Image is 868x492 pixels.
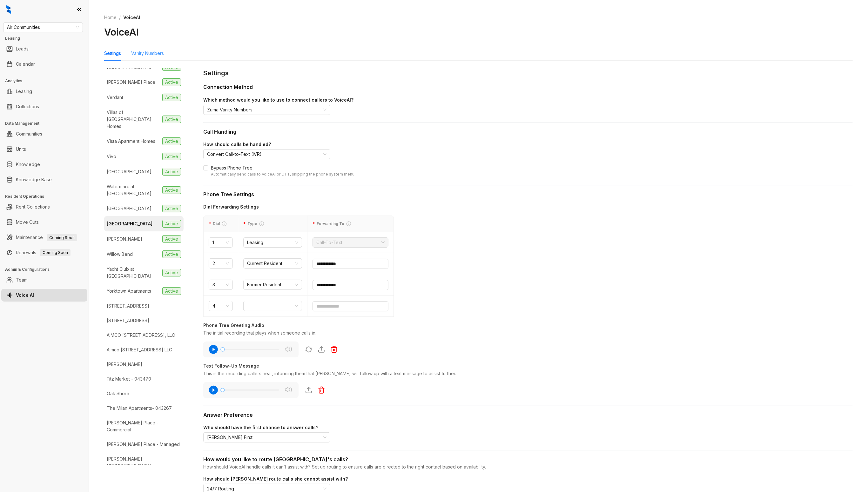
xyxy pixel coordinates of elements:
[162,186,181,194] span: Active
[316,238,385,247] span: Call-To-Text
[203,329,853,336] div: The initial recording that plays when someone calls in.
[162,250,181,258] span: Active
[203,455,853,463] div: How would you like to route [GEOGRAPHIC_DATA]'s calls?
[5,267,89,272] h3: Admin & Configurations
[247,259,298,268] span: Current Resident
[162,116,181,123] span: Active
[107,361,142,368] div: [PERSON_NAME]
[47,234,77,241] span: Coming Soon
[107,266,160,280] div: Yacht Club at [GEOGRAPHIC_DATA]
[5,78,89,84] h3: Analytics
[107,168,151,175] div: [GEOGRAPHIC_DATA]
[243,221,302,227] div: Type
[107,138,155,145] div: Vista Apartment Homes
[119,14,121,21] li: /
[207,105,326,115] span: Zuma Vanity Numbers
[203,141,853,148] div: How should calls be handled?
[212,301,229,311] span: 4
[1,246,87,259] li: Renewals
[103,14,118,21] a: Home
[203,68,853,78] div: Settings
[16,58,35,70] a: Calendar
[107,390,129,397] div: Oak Shore
[16,201,50,213] a: Rent Collections
[207,433,326,442] span: Kelsey Answers First
[212,259,229,268] span: 2
[247,280,298,289] span: Former Resident
[209,221,233,227] div: Dial
[123,15,140,20] span: VoiceAI
[107,288,151,295] div: Yorktown Apartments
[247,238,298,247] span: Leasing
[107,376,151,382] div: Fitz Market - 043470
[16,158,40,171] a: Knowledge
[107,220,152,227] div: [GEOGRAPHIC_DATA]
[107,236,142,243] div: [PERSON_NAME]
[107,183,160,197] div: Watermarc at [GEOGRAPHIC_DATA]
[162,220,181,228] span: Active
[16,289,34,302] a: Voice AI
[162,287,181,295] span: Active
[203,203,394,210] div: Dial Forwarding Settings
[16,85,32,98] a: Leasing
[5,36,89,41] h3: Leasing
[1,128,87,140] li: Communities
[40,249,71,256] span: Coming Soon
[107,79,155,86] div: [PERSON_NAME] Place
[1,100,87,113] li: Collections
[16,216,39,229] a: Move Outs
[203,128,853,136] div: Call Handling
[107,405,172,412] div: The Milan Apartments- 043267
[107,419,181,433] div: [PERSON_NAME] Place - Commercial
[203,83,853,91] div: Connection Method
[107,94,123,101] div: Verdant
[1,173,87,186] li: Knowledge Base
[1,231,87,244] li: Maintenance
[208,164,358,177] span: Bypass Phone Tree
[104,26,139,38] h2: VoiceAI
[162,153,181,160] span: Active
[107,441,180,448] div: [PERSON_NAME] Place - Managed
[16,173,52,186] a: Knowledge Base
[212,238,229,247] span: 1
[203,190,853,198] div: Phone Tree Settings
[104,50,121,57] div: Settings
[7,23,79,32] span: Air Communities
[1,201,87,213] li: Rent Collections
[1,58,87,70] li: Calendar
[211,171,355,177] div: Automatically send calls to VoiceAI or CTT, skipping the phone system menu.
[203,362,853,369] div: Text Follow-Up Message
[16,246,71,259] a: RenewalsComing Soon
[162,78,181,86] span: Active
[203,424,853,431] div: Who should have the first chance to answer calls?
[313,221,388,227] div: Forwarding To
[1,158,87,171] li: Knowledge
[1,143,87,156] li: Units
[107,303,149,309] div: [STREET_ADDRESS]
[16,143,26,156] a: Units
[107,346,172,353] div: Aimco [STREET_ADDRESS] LLC
[203,370,853,377] div: This is the recording callers hear, informing them that [PERSON_NAME] will follow up with a text ...
[203,463,853,470] div: How should VoiceAI handle calls it can’t assist with? Set up routing to ensure calls are directed...
[1,216,87,229] li: Move Outs
[6,5,11,14] img: logo
[1,43,87,55] li: Leads
[162,205,181,212] span: Active
[162,168,181,176] span: Active
[107,109,160,130] div: Villas of [GEOGRAPHIC_DATA] Homes
[16,100,39,113] a: Collections
[162,137,181,145] span: Active
[162,269,181,276] span: Active
[16,274,28,286] a: Team
[131,50,164,57] div: Vanity Numbers
[5,194,89,199] h3: Resident Operations
[16,43,29,55] a: Leads
[107,153,116,160] div: Vivo
[5,121,89,126] h3: Data Management
[203,96,853,103] div: Which method would you like to use to connect callers to VoiceAI?
[1,289,87,302] li: Voice AI
[107,332,175,339] div: AIMCO [STREET_ADDRESS], LLC
[107,317,149,324] div: [STREET_ADDRESS]
[207,150,326,159] span: Convert Call-to-Text (IVR)
[203,322,853,329] div: Phone Tree Greeting Audio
